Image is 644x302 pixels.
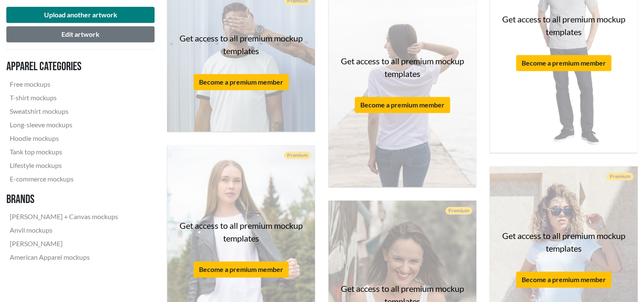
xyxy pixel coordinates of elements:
[6,159,122,172] a: Lifestyle mockups
[6,26,155,42] button: Edit artwork
[6,60,122,74] h3: Apparel categories
[6,223,122,237] a: Anvil mockups
[6,118,122,132] a: Long-sleeve mockups
[176,219,307,244] p: Get access to all premium mockup templates
[6,145,122,159] a: Tank top mockups
[6,210,122,223] a: [PERSON_NAME] + Canvas mockups
[498,229,629,255] p: Get access to all premium mockup templates
[516,55,611,71] button: Become a premium member
[337,55,468,80] p: Get access to all premium mockup templates
[516,272,611,288] button: Become a premium member
[6,104,122,118] a: Sweatshirt mockups
[6,250,122,264] a: American Apparel mockups
[6,172,122,186] a: E-commerce mockups
[6,7,155,23] button: Upload another artwork
[6,77,122,91] a: Free mockups
[6,237,122,250] a: [PERSON_NAME]
[355,97,450,113] button: Become a premium member
[176,32,307,57] p: Get access to all premium mockup templates
[498,13,629,38] p: Get access to all premium mockup templates
[193,74,289,90] button: Become a premium member
[6,132,122,145] a: Hoodie mockups
[193,261,289,277] button: Become a premium member
[6,91,122,104] a: T-shirt mockups
[6,192,122,207] h3: Brands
